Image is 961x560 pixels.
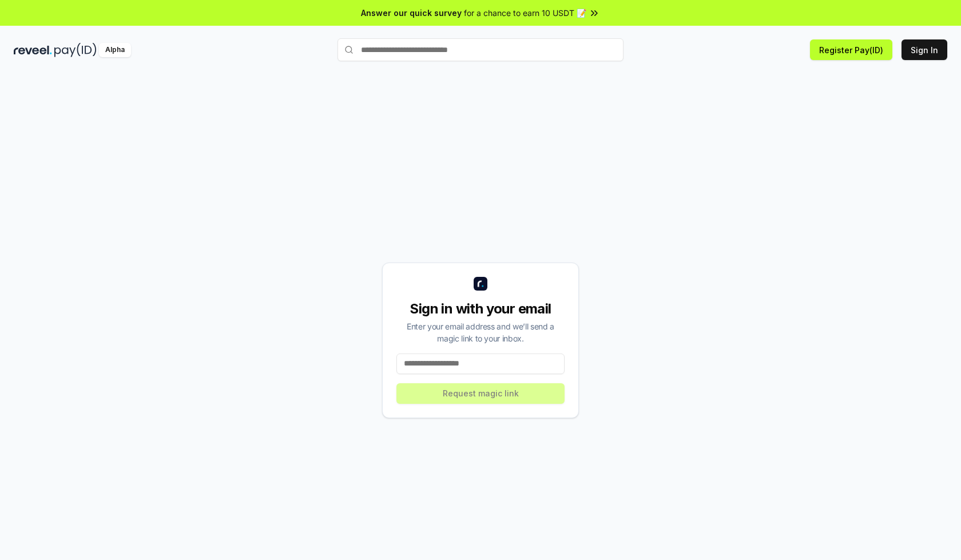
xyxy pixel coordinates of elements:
img: logo_small [474,277,487,291]
button: Register Pay(ID) [810,39,892,60]
span: for a chance to earn 10 USDT 📝 [464,7,586,19]
button: Sign In [902,39,947,60]
span: Answer our quick survey [361,7,462,19]
img: reveel_dark [14,43,52,57]
div: Alpha [99,43,131,57]
div: Sign in with your email [396,300,565,318]
img: pay_id [54,43,97,57]
div: Enter your email address and we’ll send a magic link to your inbox. [396,320,565,344]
